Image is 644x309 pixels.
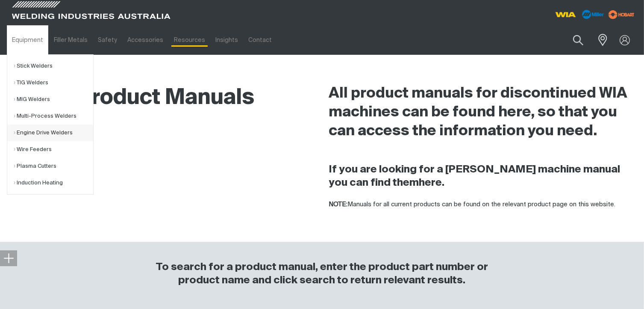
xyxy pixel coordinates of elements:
a: MIG Welders [14,91,93,108]
a: Wire Feeders [14,141,93,158]
h1: Product Manuals [11,84,254,112]
ul: Equipment Submenu [7,54,94,195]
a: Stick Welders [14,58,93,74]
a: Multi-Process Welders [14,108,93,125]
a: Induction Heating [14,175,93,191]
strong: If you are looking for a [PERSON_NAME] machine manual you can find them [329,164,620,188]
h3: To search for a product manual, enter the product part number or product name and click search to... [135,261,509,287]
p: Manuals for all current products can be found on the relevant product page on this website. [329,200,633,210]
strong: NOTE: [329,201,348,208]
img: miller [606,8,637,21]
a: Plasma Cutters [14,158,93,175]
a: Accessories [122,25,168,55]
a: TIG Welders [14,74,93,91]
a: Contact [243,25,277,55]
input: Product name or item number... [553,30,593,50]
a: Insights [210,25,243,55]
nav: Main [7,25,479,55]
a: Filler Metals [48,25,92,55]
h2: All product manuals for discontinued WIA machines can be found here, so that you can access the i... [329,84,633,141]
button: Search products [564,30,593,50]
img: hide socials [3,253,14,263]
a: Equipment [7,25,48,55]
a: Safety [93,25,122,55]
a: Engine Drive Welders [14,125,93,141]
a: Resources [169,25,210,55]
a: here. [419,178,445,188]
